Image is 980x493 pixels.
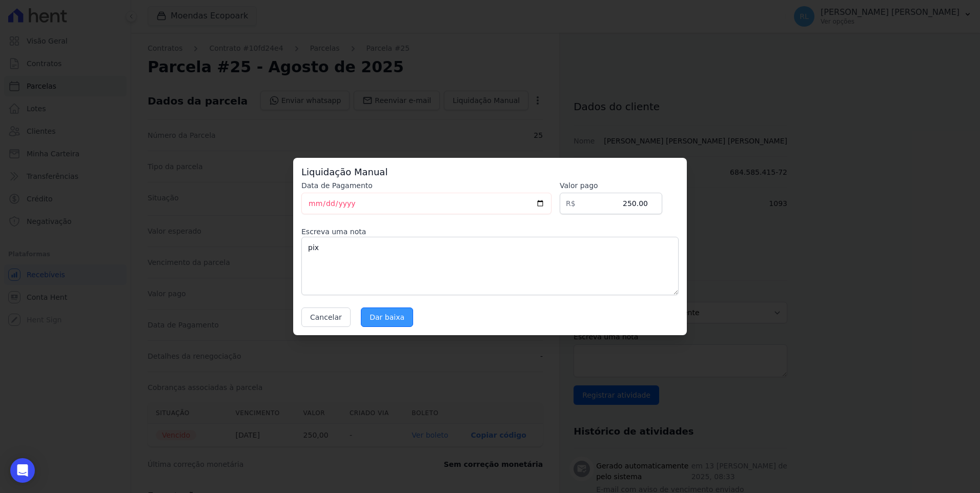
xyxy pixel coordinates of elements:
label: Valor pago [560,180,662,191]
label: Data de Pagamento [301,180,552,191]
div: Open Intercom Messenger [10,458,35,483]
button: Cancelar [301,307,351,327]
input: Dar baixa [361,307,413,327]
label: Escreva uma nota [301,227,679,237]
h3: Liquidação Manual [301,166,679,178]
